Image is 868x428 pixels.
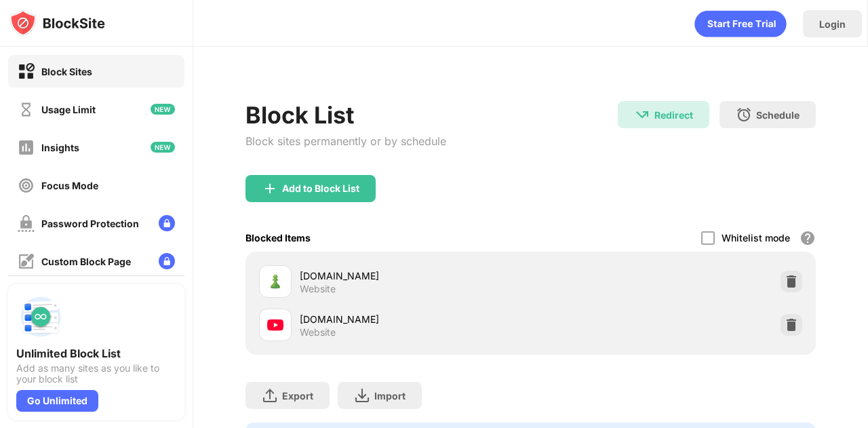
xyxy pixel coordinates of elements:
div: Blocked Items [245,232,311,244]
div: Block Sites [41,66,92,77]
img: insights-off.svg [18,139,35,156]
div: Website [300,326,336,338]
div: Website [300,283,336,295]
div: Custom Block Page [41,256,131,267]
div: Go Unlimited [16,390,98,412]
div: Block sites permanently or by schedule [245,134,446,148]
div: Login [819,18,846,30]
img: time-usage-off.svg [18,101,35,118]
img: new-icon.svg [151,142,175,153]
div: Password Protection [41,218,139,229]
img: lock-menu.svg [159,215,175,231]
div: Schedule [756,109,800,121]
div: Add to Block List [282,183,359,194]
div: Whitelist mode [722,232,790,244]
div: Import [374,390,406,402]
div: Unlimited Block List [16,347,176,360]
img: focus-off.svg [18,177,35,194]
img: new-icon.svg [151,104,175,115]
div: Block List [245,101,446,129]
img: logo-blocksite.svg [9,9,105,37]
div: Redirect [654,109,693,121]
div: [DOMAIN_NAME] [300,269,531,283]
div: animation [694,10,787,37]
img: password-protection-off.svg [18,215,35,232]
div: Export [282,390,313,402]
img: block-on.svg [18,63,35,80]
img: customize-block-page-off.svg [18,253,35,270]
div: Focus Mode [41,180,98,191]
img: lock-menu.svg [159,253,175,269]
div: Add as many sites as you like to your block list [16,363,176,385]
div: Insights [41,142,79,153]
div: [DOMAIN_NAME] [300,312,531,326]
img: push-block-list.svg [16,292,65,341]
img: favicons [267,273,283,290]
div: Usage Limit [41,104,96,115]
img: favicons [267,317,283,333]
